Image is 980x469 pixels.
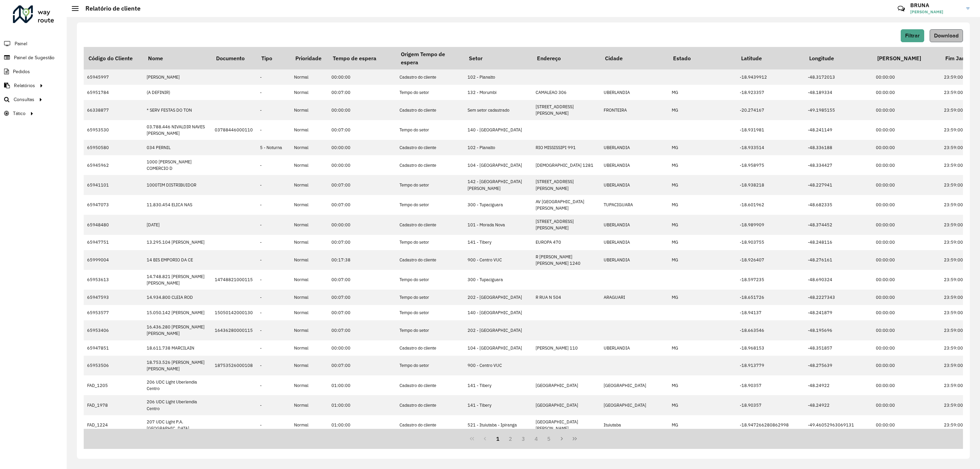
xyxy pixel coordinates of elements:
[464,140,532,155] td: 102 - Planalto
[532,290,600,305] td: R RUA N 504
[291,340,328,356] td: Normal
[328,215,396,234] td: 00:00:00
[532,100,600,120] td: [STREET_ADDRESS][PERSON_NAME]
[143,175,211,195] td: 1000TIM DISTRIBUIDOR
[84,356,143,375] td: 65953506
[600,100,668,120] td: FRONTEIRA
[291,175,328,195] td: Normal
[600,47,668,69] th: Cidade
[532,155,600,175] td: [DEMOGRAPHIC_DATA] 1281
[257,69,291,85] td: -
[291,415,328,435] td: Normal
[464,290,532,305] td: 202 - [GEOGRAPHIC_DATA]
[396,356,464,375] td: Tempo do setor
[464,250,532,270] td: 900 - Centro VUC
[84,195,143,215] td: 65947073
[872,270,941,290] td: 00:00:00
[464,305,532,320] td: 140 - [GEOGRAPHIC_DATA]
[328,100,396,120] td: 00:00:00
[464,375,532,395] td: 141 - Tibery
[328,375,396,395] td: 01:00:00
[736,85,804,100] td: -18.923357
[464,69,532,85] td: 102 - Planalto
[291,69,328,85] td: Normal
[79,5,141,12] h2: Relatório de cliente
[84,415,143,435] td: FAD_1224
[872,175,941,195] td: 00:00:00
[872,100,941,120] td: 00:00:00
[872,215,941,234] td: 00:00:00
[396,120,464,140] td: Tempo do setor
[736,320,804,340] td: -18.663546
[84,69,143,85] td: 65945997
[543,432,556,445] button: 5
[257,320,291,340] td: -
[143,155,211,175] td: 1000 [PERSON_NAME] COMERCIO D
[15,40,27,47] span: Painel
[872,120,941,140] td: 00:00:00
[736,140,804,155] td: -18.933514
[143,100,211,120] td: * SERV FESTAS DO TON
[736,235,804,250] td: -18.903755
[14,82,35,89] span: Relatórios
[464,155,532,175] td: 104 - [GEOGRAPHIC_DATA]
[464,175,532,195] td: 142 - [GEOGRAPHIC_DATA][PERSON_NAME]
[396,47,464,69] th: Origem Tempo de espera
[328,195,396,215] td: 00:07:00
[532,395,600,415] td: [GEOGRAPHIC_DATA]
[257,85,291,100] td: -
[291,250,328,270] td: Normal
[291,320,328,340] td: Normal
[328,250,396,270] td: 00:17:38
[257,195,291,215] td: -
[504,432,517,445] button: 2
[143,235,211,250] td: 13.295.104 [PERSON_NAME]
[736,395,804,415] td: -18.90357
[328,395,396,415] td: 01:00:00
[668,290,736,305] td: MG
[143,85,211,100] td: (A DEFINIR)
[396,375,464,395] td: Cadastro do cliente
[143,340,211,356] td: 18.611.738 MARCILAIN
[668,140,736,155] td: MG
[736,340,804,356] td: -18.968153
[491,432,504,445] button: 1
[668,395,736,415] td: MG
[328,270,396,290] td: 00:07:00
[736,375,804,395] td: -18.90357
[517,432,530,445] button: 3
[600,235,668,250] td: UBERLANDIA
[257,120,291,140] td: -
[872,47,941,69] th: [PERSON_NAME]
[668,175,736,195] td: MG
[668,215,736,234] td: MG
[532,340,600,356] td: [PERSON_NAME] 110
[328,235,396,250] td: 00:07:00
[464,100,532,120] td: Sem setor cadastrado
[291,47,328,69] th: Prioridade
[257,250,291,270] td: -
[668,195,736,215] td: MG
[736,215,804,234] td: -18.989909
[736,270,804,290] td: -18.597235
[464,415,532,435] td: 521 - Ituiutaba - Ipiranga
[804,47,872,69] th: Longitude
[934,33,959,38] span: Download
[143,395,211,415] td: 206 UDC Light Uberlendia Centro
[804,375,872,395] td: -48.24922
[464,120,532,140] td: 140 - [GEOGRAPHIC_DATA]
[872,340,941,356] td: 00:00:00
[291,395,328,415] td: Normal
[396,235,464,250] td: Tempo do setor
[291,305,328,320] td: Normal
[291,290,328,305] td: Normal
[396,320,464,340] td: Tempo do setor
[143,215,211,234] td: [DATE]
[600,215,668,234] td: UBERLANDIA
[532,175,600,195] td: [STREET_ADDRESS][PERSON_NAME]
[291,120,328,140] td: Normal
[910,2,961,9] h3: BRUNA
[600,415,668,435] td: Ituiutaba
[804,250,872,270] td: -48.276161
[143,120,211,140] td: 03.788.446 NIVALDIR NAVES [PERSON_NAME]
